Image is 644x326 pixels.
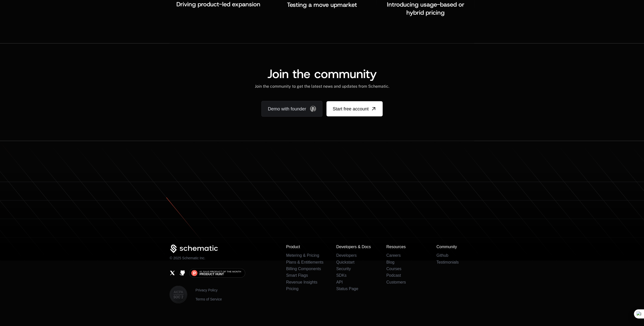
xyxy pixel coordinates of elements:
[387,1,466,17] span: Introducing usage-based or hybrid pricing
[195,287,222,292] a: Privacy Policy
[199,270,241,273] span: #1 SaaS Product of the Month
[436,253,448,257] a: Github
[176,0,260,8] span: Driving product-led expansion
[179,270,185,276] a: Github
[286,266,321,271] a: Billing Components
[286,280,317,284] a: Revenue Insights
[386,280,406,284] a: Customers
[326,101,382,116] a: [object Object]
[336,280,343,284] a: API
[336,273,346,277] a: SDKs
[386,253,401,257] a: Careers
[436,244,474,249] h3: Community
[336,266,351,271] a: Security
[261,101,322,117] a: Demo with founder, ,[object Object]
[336,286,358,291] a: Status Page
[286,286,298,291] a: Pricing
[386,266,401,271] a: Courses
[310,106,316,112] img: Founder
[189,268,245,277] a: #1 SaaS Product of the MonthProduct Hunt
[286,244,324,249] h3: Product
[336,253,357,257] a: Developers
[436,260,459,264] a: Testimonials
[170,255,205,260] p: © 2025 Schematic Inc.
[286,273,308,277] a: Smart Flags
[267,65,377,82] span: Join the community
[386,260,394,264] a: Blog
[386,244,424,249] h3: Resources
[286,260,323,264] a: Plans & Entitlements
[333,105,368,112] span: Start free account
[170,286,187,303] img: SOC II & Aicapa
[386,273,401,277] a: Podcast
[287,1,357,9] span: Testing a move upmarket
[336,260,354,264] a: Quickstart
[286,253,319,257] a: Metering & Pricing
[255,84,389,89] div: Join the community to get the latest news and updates from Schematic.
[199,272,224,275] span: Product Hunt
[336,244,374,249] h3: Developers & Docs
[195,296,222,301] a: Terms of Service
[170,270,175,276] a: X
